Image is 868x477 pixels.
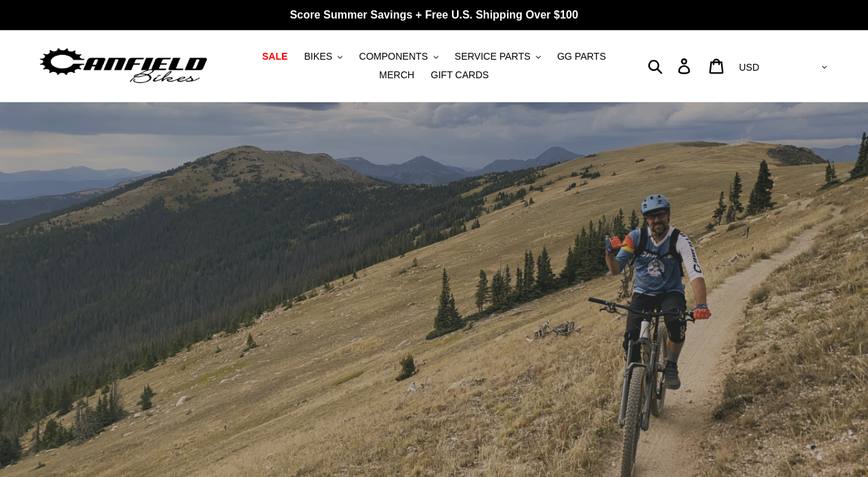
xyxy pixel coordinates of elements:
[550,47,613,66] a: GG PARTS
[255,47,294,66] a: SALE
[297,47,349,66] button: BIKES
[455,51,530,62] span: SERVICE PARTS
[359,51,427,62] span: COMPONENTS
[424,66,496,84] a: GIFT CARDS
[38,45,209,88] img: Canfield Bikes
[262,51,288,62] span: SALE
[352,47,445,66] button: COMPONENTS
[379,69,414,81] span: MERCH
[557,51,606,62] span: GG PARTS
[448,47,548,66] button: SERVICE PARTS
[304,51,332,62] span: BIKES
[431,69,489,81] span: GIFT CARDS
[373,66,421,84] a: MERCH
